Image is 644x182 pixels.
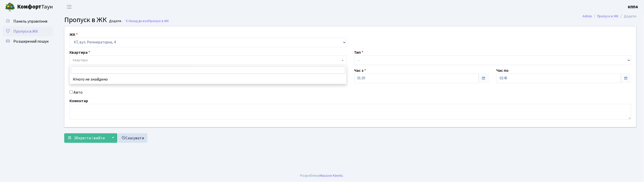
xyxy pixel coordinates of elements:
[3,26,53,36] a: Пропуск в ЖК
[3,36,53,46] a: Розширений пошук
[73,58,88,63] span: Квартира
[13,39,49,44] span: Розширений пошук
[148,19,169,23] span: Пропуск в ЖК
[5,2,15,12] img: logo.png
[63,3,76,11] button: Переключити навігацію
[69,98,88,104] label: Коментар
[3,16,53,26] a: Панель управління
[64,15,107,25] span: Пропуск в ЖК
[354,68,366,74] label: Час з
[496,68,509,74] label: Час по
[108,19,123,23] small: Додати .
[300,173,344,178] div: Розроблено .
[74,135,105,141] span: Зберегти і вийти
[13,29,38,34] span: Пропуск в ЖК
[619,14,636,19] li: Додати
[597,14,619,19] a: Пропуск в ЖК
[125,19,169,23] a: Назад до всіхПропуск в ЖК
[17,3,41,11] b: Комфорт
[320,173,343,178] a: Massive Kinetic
[628,4,638,10] b: КПП4
[69,32,78,38] label: ЖК
[118,133,147,143] a: Скасувати
[628,4,638,10] a: КПП4
[70,75,346,84] li: Нічого не знайдено
[354,49,364,55] label: Тип
[69,49,90,55] label: Квартира
[583,14,592,19] a: Admin
[74,89,83,95] label: Авто
[575,11,644,22] nav: breadcrumb
[17,3,53,11] span: Таун
[64,133,108,143] button: Зберегти і вийти
[13,19,47,24] span: Панель управління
